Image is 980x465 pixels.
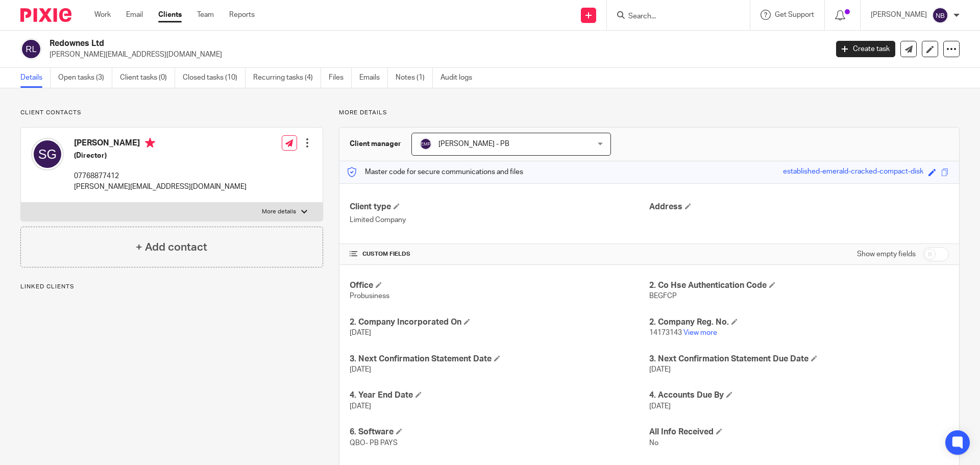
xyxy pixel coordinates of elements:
img: svg%3E [932,7,948,23]
span: QBO- PB PAYS [350,439,398,447]
span: Get Support [775,11,814,18]
span: [DATE] [649,403,671,410]
a: Clients [158,10,182,20]
span: Probusiness [350,292,389,300]
h4: 2. Co Hse Authentication Code [649,280,949,291]
a: View more [683,329,717,336]
p: [PERSON_NAME][EMAIL_ADDRESS][DOMAIN_NAME] [50,50,821,60]
span: BEGFCP [649,292,677,300]
h5: (Director) [74,151,247,161]
a: Recurring tasks (4) [253,68,321,88]
p: Client contacts [20,109,323,117]
a: Emails [359,68,388,88]
a: Notes (1) [396,68,433,88]
h4: All Info Received [649,427,949,437]
h3: Client manager [350,139,401,149]
p: Linked clients [20,283,323,291]
input: Search [627,12,719,21]
h4: [PERSON_NAME] [74,138,247,151]
h4: Address [649,202,949,212]
a: Reports [229,10,255,20]
h4: Office [350,280,649,291]
a: Audit logs [440,68,480,88]
div: established-emerald-cracked-compact-disk [783,166,923,178]
p: Master code for secure communications and files [347,167,523,177]
h4: 3. Next Confirmation Statement Due Date [649,354,949,364]
span: No [649,439,658,447]
a: Create task [836,41,895,57]
p: 07768877412 [74,171,247,181]
p: [PERSON_NAME][EMAIL_ADDRESS][DOMAIN_NAME] [74,182,247,192]
a: Work [94,10,111,20]
span: [PERSON_NAME] - PB [438,140,509,148]
a: Closed tasks (10) [183,68,246,88]
img: svg%3E [20,38,42,60]
a: Team [197,10,214,20]
p: Limited Company [350,215,649,225]
label: Show empty fields [857,249,916,259]
i: Primary [145,138,155,148]
h4: 4. Year End Date [350,390,649,401]
img: Pixie [20,8,71,22]
img: svg%3E [420,138,432,150]
h4: 3. Next Confirmation Statement Date [350,354,649,364]
h4: 4. Accounts Due By [649,390,949,401]
p: More details [339,109,960,117]
h2: Redownes Ltd [50,38,667,49]
span: [DATE] [350,403,371,410]
a: Client tasks (0) [120,68,175,88]
a: Details [20,68,51,88]
h4: 2. Company Incorporated On [350,317,649,328]
h4: + Add contact [136,239,207,255]
p: More details [262,208,296,216]
a: Email [126,10,143,20]
p: [PERSON_NAME] [871,10,927,20]
h4: CUSTOM FIELDS [350,250,649,258]
h4: 6. Software [350,427,649,437]
span: [DATE] [350,366,371,373]
span: 14173143 [649,329,682,336]
span: [DATE] [350,329,371,336]
h4: 2. Company Reg. No. [649,317,949,328]
a: Open tasks (3) [58,68,112,88]
span: [DATE] [649,366,671,373]
img: svg%3E [31,138,64,170]
a: Files [329,68,352,88]
h4: Client type [350,202,649,212]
